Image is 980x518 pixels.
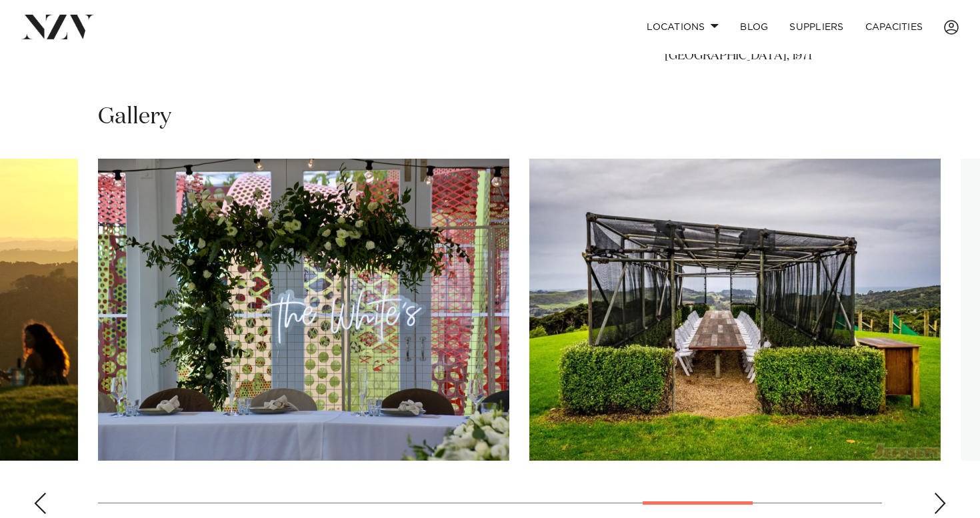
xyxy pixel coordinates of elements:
[529,159,941,461] swiper-slide: 11 / 13
[779,13,854,41] a: SUPPLIERS
[729,13,779,41] a: BLOG
[21,15,94,39] img: nzv-logo.png
[98,102,171,132] h2: Gallery
[855,13,934,41] a: Capacities
[636,13,729,41] a: Locations
[98,159,509,461] swiper-slide: 10 / 13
